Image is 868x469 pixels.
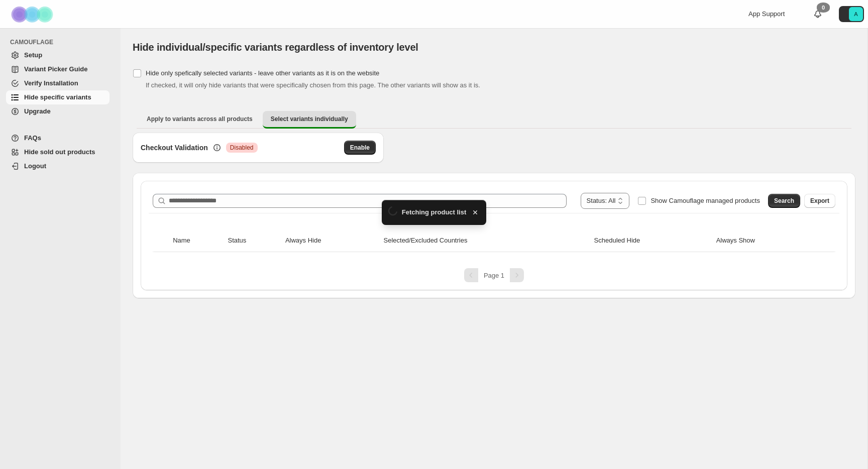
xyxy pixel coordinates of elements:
span: Enable [350,144,370,152]
a: Variant Picker Guide [6,62,110,76]
span: CAMOUFLAGE [10,38,114,46]
span: Select variants individually [271,115,348,123]
span: Logout [24,162,46,170]
span: Hide sold out products [24,148,95,156]
span: Hide only spefically selected variants - leave other variants as it is on the website [146,69,379,77]
nav: Pagination [149,268,839,282]
button: Avatar with initials A [839,6,864,22]
span: Show Camouflage managed products [650,197,760,204]
th: Always Show [713,229,818,252]
span: Apply to variants across all products [147,115,253,123]
span: Page 1 [484,272,504,279]
a: Hide specific variants [6,90,110,104]
button: Apply to variants across all products [139,111,261,127]
button: Enable [344,141,376,155]
div: 0 [817,3,830,13]
h3: Checkout Validation [141,143,208,153]
button: Export [804,194,835,208]
a: Hide sold out products [6,145,110,159]
button: Search [768,194,800,208]
span: Fetching product list [402,207,467,217]
a: Upgrade [6,104,110,119]
a: Verify Installation [6,76,110,90]
th: Name [170,229,225,252]
th: Status [225,229,282,252]
button: Select variants individually [263,111,356,129]
a: Logout [6,159,110,173]
text: A [854,11,858,17]
div: Select variants individually [133,133,855,298]
span: Hide individual/specific variants regardless of inventory level [133,42,418,53]
span: If checked, it will only hide variants that were specifically chosen from this page. The other va... [146,81,480,89]
span: App Support [748,10,785,18]
span: Setup [24,51,42,59]
span: Export [810,197,829,205]
span: Disabled [230,144,254,152]
a: 0 [813,9,823,19]
span: Hide specific variants [24,93,91,101]
th: Selected/Excluded Countries [381,229,591,252]
span: Search [774,197,794,205]
span: Avatar with initials A [849,7,863,21]
th: Always Hide [282,229,381,252]
th: Scheduled Hide [591,229,713,252]
span: FAQs [24,134,41,142]
a: Setup [6,48,110,62]
a: FAQs [6,131,110,145]
span: Verify Installation [24,79,78,87]
span: Upgrade [24,107,51,115]
img: Camouflage [8,1,58,28]
span: Variant Picker Guide [24,65,87,73]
